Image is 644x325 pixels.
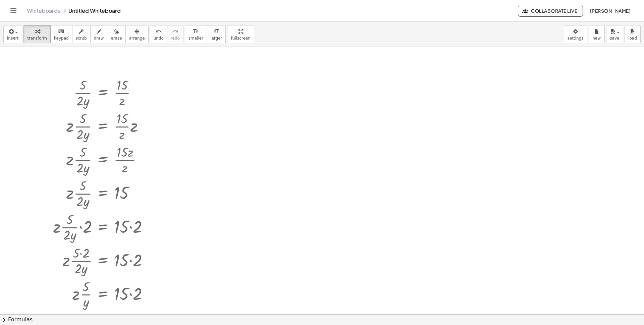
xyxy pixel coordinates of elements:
[50,25,72,43] button: keyboardkeypad
[27,36,47,41] span: transform
[129,36,145,41] span: arrange
[518,5,583,17] button: Collaborate Live
[606,25,623,43] button: save
[7,36,18,41] span: insert
[8,5,19,16] button: Toggle navigation
[210,36,222,41] span: larger
[90,25,108,43] button: draw
[125,25,149,43] button: arrange
[94,36,104,41] span: draw
[23,25,51,43] button: transform
[58,28,64,36] i: keyboard
[185,25,207,43] button: format_sizesmaller
[207,25,226,43] button: format_sizelarger
[54,36,69,41] span: keypad
[625,25,641,43] button: load
[524,8,577,14] span: Collaborate Live
[3,25,22,43] button: insert
[628,36,637,41] span: load
[564,25,587,43] button: settings
[590,8,631,14] span: [PERSON_NAME]
[227,25,254,43] button: fullscreen
[150,25,167,43] button: undoundo
[584,5,636,17] button: [PERSON_NAME]
[27,7,60,14] a: Whiteboards
[592,36,601,41] span: new
[107,25,125,43] button: erase
[589,25,605,43] button: new
[154,36,164,41] span: undo
[172,28,178,36] i: redo
[76,36,87,41] span: scrub
[610,36,619,41] span: save
[167,25,183,43] button: redoredo
[568,36,584,41] span: settings
[189,36,203,41] span: smaller
[111,36,122,41] span: erase
[193,28,199,36] i: format_size
[155,28,162,36] i: undo
[231,36,250,41] span: fullscreen
[72,25,91,43] button: scrub
[171,36,180,41] span: redo
[213,28,219,36] i: format_size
